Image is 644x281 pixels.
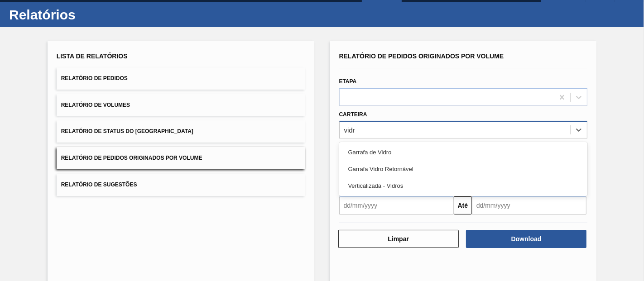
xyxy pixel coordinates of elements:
[57,120,305,143] button: Relatório de Status do [GEOGRAPHIC_DATA]
[61,75,128,81] span: Relatório de Pedidos
[9,10,170,20] h1: Relatórios
[466,230,586,248] button: Download
[339,177,588,194] div: Verticalizada - Vidros
[339,111,367,118] label: Carteira
[339,144,588,161] div: Garrafa de Vidro
[472,196,586,214] input: dd/mm/yyyy
[339,52,504,60] span: Relatório de Pedidos Originados por Volume
[57,94,305,116] button: Relatório de Volumes
[61,102,130,108] span: Relatório de Volumes
[61,155,202,161] span: Relatório de Pedidos Originados por Volume
[454,196,472,214] button: Até
[339,78,357,85] label: Etapa
[57,174,305,196] button: Relatório de Sugestões
[338,230,459,248] button: Limpar
[339,161,588,177] div: Garrafa Vidro Retornável
[57,52,128,60] span: Lista de Relatórios
[61,181,137,188] span: Relatório de Sugestões
[57,67,305,90] button: Relatório de Pedidos
[339,196,454,214] input: dd/mm/yyyy
[57,147,305,169] button: Relatório de Pedidos Originados por Volume
[61,128,193,134] span: Relatório de Status do [GEOGRAPHIC_DATA]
